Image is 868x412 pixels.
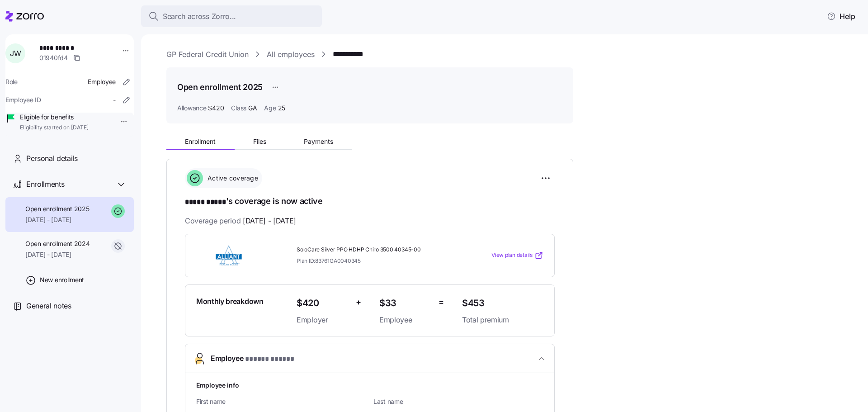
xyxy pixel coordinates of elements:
[26,153,78,164] span: Personal details
[88,77,116,86] span: Employee
[20,113,89,122] span: Eligible for benefits
[26,300,71,312] span: General notes
[827,11,855,22] span: Help
[356,296,361,309] span: +
[304,138,333,145] span: Payments
[196,397,366,406] span: First name
[211,353,294,365] span: Employee
[10,50,21,57] span: J W
[5,77,18,86] span: Role
[231,104,246,113] span: Class
[25,250,90,259] span: [DATE] - [DATE]
[297,296,349,311] span: $420
[820,7,863,25] button: Help
[196,380,543,390] h1: Employee info
[163,11,236,22] span: Search across Zorro...
[40,275,84,284] span: New enrollment
[25,204,89,213] span: Open enrollment 2025
[248,104,257,113] span: GA
[166,49,249,60] a: GP Federal Credit Union
[177,104,206,113] span: Allowance
[185,138,216,145] span: Enrollment
[25,239,90,248] span: Open enrollment 2024
[5,95,41,104] span: Employee ID
[196,296,264,307] span: Monthly breakdown
[208,104,224,113] span: $420
[253,138,266,145] span: Files
[205,174,258,183] span: Active coverage
[25,215,89,224] span: [DATE] - [DATE]
[185,215,296,227] span: Coverage period
[491,251,543,260] a: View plan details
[297,246,455,254] span: SoloCare Silver PPO HDHP Chiro 3500 40345-00
[462,314,543,326] span: Total premium
[491,251,533,260] span: View plan details
[297,257,361,265] span: Plan ID: 83761GA0040345
[373,397,543,406] span: Last name
[297,314,349,326] span: Employer
[462,296,543,311] span: $453
[267,49,315,60] a: All employees
[243,215,296,227] span: [DATE] - [DATE]
[439,296,444,309] span: =
[39,53,68,62] span: 01940fd4
[20,124,89,132] span: Eligibility started on [DATE]
[177,81,263,93] h1: Open enrollment 2025
[278,104,285,113] span: 25
[264,104,276,113] span: Age
[141,5,322,27] button: Search across Zorro...
[379,314,431,326] span: Employee
[196,245,261,266] img: Alliant Health Plans
[113,95,116,104] span: -
[26,179,64,190] span: Enrollments
[379,296,431,311] span: $33
[185,195,555,208] h1: 's coverage is now active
